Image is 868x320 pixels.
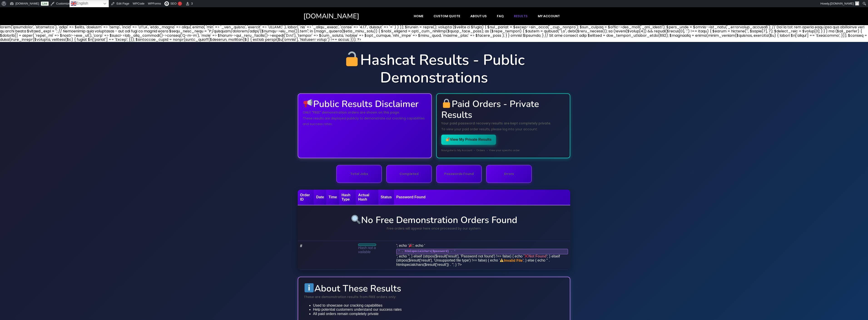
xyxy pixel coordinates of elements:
[441,135,496,145] a: View My Private Results
[304,283,564,294] h3: About These Results
[396,249,568,254] code: ' . htmlspecialchars($password) . '
[298,51,570,87] h1: Hashcat Results - Public Demonstrations
[429,12,465,20] a: Custom Quote
[303,99,427,109] h3: Public Results Disclaimer
[500,258,503,262] img: ⚠️
[396,259,550,267] span: ' . htmlspecialchars($result['result']) . '
[304,295,396,299] strong: These are demonstration results from FREE orders only:
[524,254,546,258] span: Not Found
[409,244,412,247] img: 🎉
[442,99,451,108] img: 🔒
[466,12,491,20] a: About Us
[533,12,565,20] a: My account
[394,190,570,205] th: Password Found
[409,12,428,20] a: Home
[326,190,339,205] th: Time
[351,215,360,224] img: 🔍
[414,14,423,18] span: Home
[298,190,314,205] th: Order ID
[303,99,312,108] img: 📢
[446,138,450,141] img: 🔐
[441,121,551,126] strong: Your paid password recovery results are kept completely private.
[538,14,560,18] span: My account
[303,12,379,21] a: [DOMAIN_NAME]
[378,190,394,205] th: Status
[303,116,427,127] p: These results are displayed publicly to demonstrate our cracking capabilities and success rates.
[356,190,378,205] th: Actual Hash
[441,99,565,120] h3: Paid Orders - Private Results
[514,14,528,18] span: Results
[298,241,314,270] td: #
[307,215,561,225] h3: No Free Demonstration Orders Found
[830,2,854,5] span: [DOMAIN_NAME]
[71,1,76,6] img: en
[441,148,520,152] small: Navigate to: My Account → Orders → View your specific order
[442,171,476,177] p: Passwords Found
[500,259,523,262] span: Invalid File
[470,14,487,18] span: About Us
[305,283,314,292] img: ℹ️
[492,12,508,20] a: FAQ
[392,171,426,177] p: Completed
[178,2,182,6] div: !
[170,2,176,5] span: SEO
[313,303,564,308] li: Used to showcase our cracking capabilities
[394,241,570,270] td: '; echo ' '; echo ' '; echo ''; } elseif (strpos($result['result'], 'Password not found') !== fal...
[303,110,400,115] strong: ONLY "FREE" demonstration orders are shown on this page.
[358,246,376,254] span: Hash not available
[497,14,504,18] span: FAQ
[434,14,460,18] span: Custom Quote
[41,2,49,6] a: Live
[313,308,564,312] li: Help potential customers understand our success rates
[524,254,528,258] img: ❌
[492,171,526,177] p: Errors
[345,51,359,66] img: 🔓
[339,190,356,205] th: Hash Type
[314,190,326,205] th: Date
[307,226,561,231] p: Free orders will appear here once processed by our system.
[441,126,565,132] p: To view your paid order results, please log into your account:
[509,12,532,20] a: Results
[313,312,564,316] li: All paid orders remain completely private
[342,171,376,177] p: Total Jobs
